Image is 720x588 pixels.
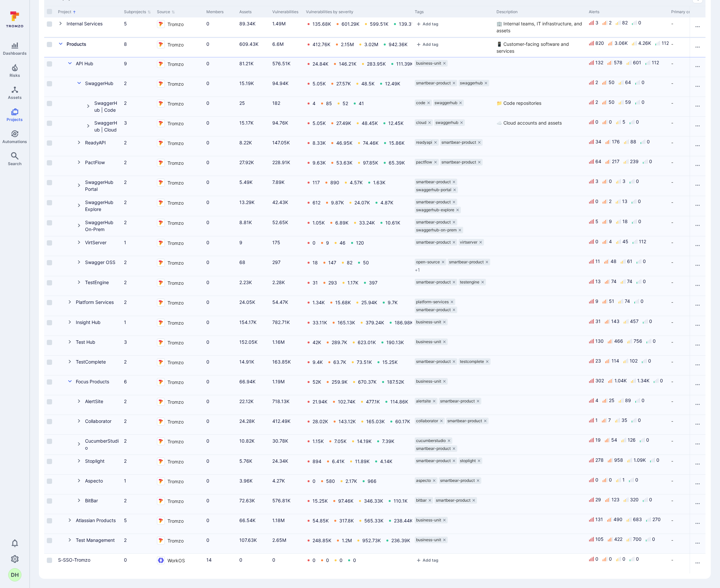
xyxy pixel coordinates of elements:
[440,159,483,165] div: smartbear-product
[67,21,103,26] a: Internal Services
[416,240,451,245] span: smartbear-product
[206,61,209,66] a: 0
[76,339,95,345] a: Test Hub
[124,259,127,265] a: 2
[313,399,327,404] a: 21.94K
[124,179,127,185] a: 2
[460,80,483,86] span: swaggerhub
[76,299,114,305] a: Platform Services
[206,80,209,86] a: 0
[380,200,393,205] a: 4.87K
[416,199,451,205] span: smartbear-product
[339,61,356,67] a: 146.21K
[416,220,451,225] span: smartbear-product
[313,101,315,106] a: 4
[206,319,209,325] a: 0
[399,21,417,27] a: 139.31K
[460,359,484,364] span: testcomplete
[373,180,385,185] a: 1.63K
[416,61,441,66] span: business-unit
[157,9,175,15] button: Sort by Source
[332,379,347,385] a: 259.9K
[416,160,432,165] span: pactflow
[313,220,325,225] a: 1.05K
[692,300,703,310] button: Row actions menu
[415,159,439,165] div: pactflow
[85,220,113,232] a: SwaggerHub On-Prem
[692,121,703,131] button: Row actions menu
[692,140,703,151] button: Row actions menu
[386,339,404,345] a: 190.13K
[416,120,426,125] span: cloud
[416,179,451,185] span: smartbear-product
[124,9,151,15] button: Sort by Subprojects
[460,240,477,245] span: virtserver
[239,61,254,66] a: 81.21K
[439,398,481,404] div: smartbear-product
[124,80,127,86] a: 2
[390,399,408,404] a: 114.86K
[692,399,703,410] button: Row actions menu
[330,180,339,185] a: 890
[94,120,117,132] a: SwaggerHub | Cloud
[206,21,209,26] a: 0
[340,240,345,246] a: 46
[416,279,451,285] span: smartbear-product
[459,80,489,86] div: swaggerhub
[416,227,457,233] span: swaggerhub-on-prem
[416,359,451,364] span: smartbear-product
[496,119,584,126] div: ☁️ Cloud accounts and assets
[58,9,76,15] button: Sort by Project
[415,119,433,126] div: cloud
[362,120,378,126] a: 48.45K
[239,379,255,384] a: 66.94K
[496,100,584,106] div: 📁 Code repositories
[415,259,446,265] div: open-source
[367,61,386,67] a: 283.95K
[239,279,252,285] a: 2.23K
[313,120,326,126] a: 5.05K
[342,21,359,27] a: 601.29K
[338,399,355,404] a: 102.74K
[313,240,315,246] a: 0
[206,120,209,126] a: 0
[416,299,449,305] span: platform-services
[692,42,703,52] button: Row actions menu
[85,259,115,265] a: Swagger OSS
[272,279,285,285] a: 2.28K
[358,339,376,345] a: 623.01K
[239,160,254,165] a: 27.92K
[331,200,344,205] a: 9.87K
[361,81,375,86] a: 48.5K
[239,41,258,47] a: 609.43K
[272,359,291,365] a: 163.85K
[692,379,703,390] button: Row actions menu
[85,160,105,165] a: PactFlow
[343,101,348,106] a: 52
[416,339,441,344] span: business-unit
[416,319,441,325] span: business-unit
[272,418,290,424] a: 412.49K
[7,117,23,122] span: Projects
[206,240,209,245] a: 0
[124,319,126,325] a: 1
[328,280,337,285] a: 293
[416,418,438,424] span: collaborator
[415,80,457,86] div: smartbear-product
[415,42,440,47] button: add tag
[85,279,109,285] a: TestEngine
[239,438,255,444] a: 10.82K
[124,140,127,145] a: 2
[415,207,461,213] div: swaggerhub-explore
[416,100,425,105] span: code
[239,120,254,126] a: 15.17K
[272,319,290,325] a: 782.71K
[388,120,404,126] a: 12.45K
[440,139,483,146] div: smartbear-product
[415,267,420,273] span: + 1
[313,21,331,27] a: 135.68K
[416,307,451,312] span: smartbear-product
[8,95,22,100] span: Assets
[272,120,288,126] a: 94.76K
[347,280,358,285] a: 1.17K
